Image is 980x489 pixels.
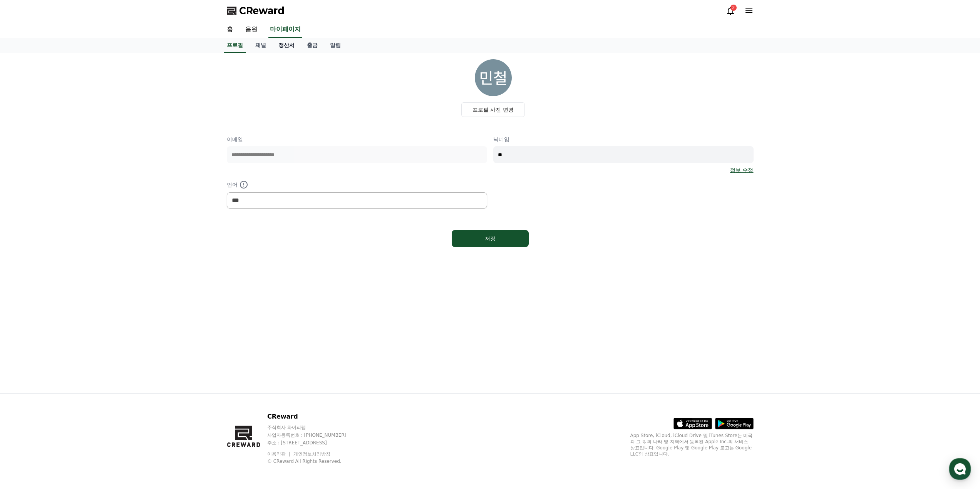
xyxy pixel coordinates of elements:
[99,244,148,263] a: 설정
[227,180,487,189] p: 언어
[239,22,264,38] a: 음원
[475,59,512,96] img: profile_image
[726,6,735,15] a: 2
[119,255,128,262] span: 설정
[267,451,291,457] a: 이용약관
[70,256,80,262] span: 대화
[51,244,99,263] a: 대화
[467,235,513,242] div: 저장
[630,432,754,457] p: App Store, iCloud, iCloud Drive 및 iTunes Store는 미국과 그 밖의 나라 및 지역에서 등록된 Apple Inc.의 서비스 상표입니다. Goo...
[461,102,525,117] label: 프로필 사진 변경
[249,38,272,53] a: 채널
[493,135,754,143] p: 닉네임
[267,440,361,446] p: 주소 : [STREET_ADDRESS]
[268,22,302,38] a: 마이페이지
[224,38,246,53] a: 프로필
[730,5,737,11] div: 2
[452,230,529,247] button: 저장
[301,38,324,53] a: 출금
[272,38,301,53] a: 정산서
[267,424,361,431] p: 주식회사 와이피랩
[2,244,51,263] a: 홈
[239,5,285,17] span: CReward
[221,22,239,38] a: 홈
[730,166,753,174] a: 정보 수정
[267,458,361,464] p: © CReward All Rights Reserved.
[24,255,29,262] span: 홈
[293,451,330,457] a: 개인정보처리방침
[324,38,347,53] a: 알림
[227,135,487,143] p: 이메일
[227,5,285,17] a: CReward
[267,412,361,421] p: CReward
[267,432,361,438] p: 사업자등록번호 : [PHONE_NUMBER]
